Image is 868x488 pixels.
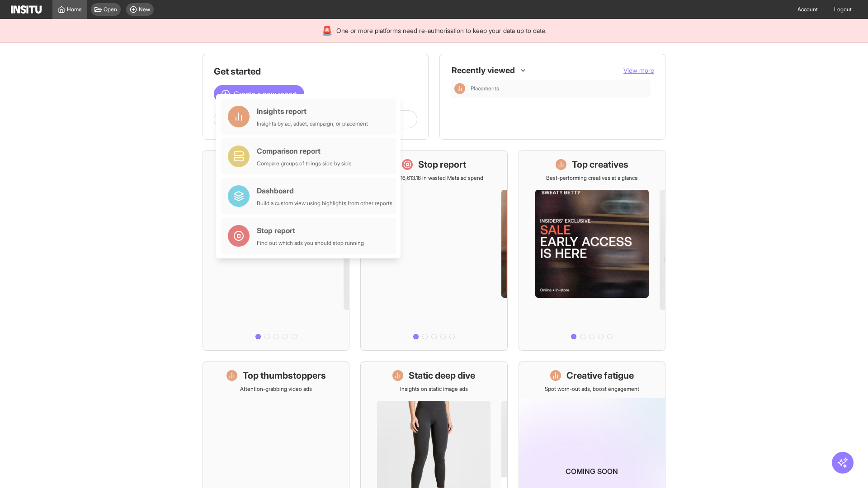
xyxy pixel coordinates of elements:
[623,66,654,75] button: View more
[214,85,304,103] button: Create a new report
[11,5,42,14] img: Logo
[234,89,297,99] span: Create a new report
[454,83,465,94] div: Insights
[572,158,628,171] h1: Top creatives
[257,185,392,196] div: Dashboard
[257,239,364,247] div: Find out which ads you should stop running
[546,174,638,182] p: Best-performing creatives at a glance
[471,85,647,92] span: Placements
[214,65,417,78] h1: Get started
[384,174,483,182] p: Save £16,613.18 in wasted Meta ad spend
[257,120,368,127] div: Insights by ad, adset, campaign, or placement
[400,385,468,393] p: Insights on static image ads
[257,200,392,207] div: Build a custom view using highlights from other reports
[67,6,82,13] span: Home
[336,26,547,35] span: One or more platforms need re-authorisation to keep your data up to date.
[257,160,352,167] div: Compare groups of things side by side
[360,150,507,351] a: Stop reportSave £16,613.18 in wasted Meta ad spend
[203,150,349,351] a: What's live nowSee all active ads instantly
[418,158,466,171] h1: Stop report
[257,145,352,156] div: Comparison report
[519,150,665,351] a: Top creativesBest-performing creatives at a glance
[321,24,333,37] div: 🚨
[243,369,326,382] h1: Top thumbstoppers
[139,6,150,13] span: New
[104,6,117,13] span: Open
[409,369,475,382] h1: Static deep dive
[240,385,312,393] p: Attention-grabbing video ads
[471,85,499,92] span: Placements
[623,66,654,74] span: View more
[257,106,368,117] div: Insights report
[257,225,364,236] div: Stop report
